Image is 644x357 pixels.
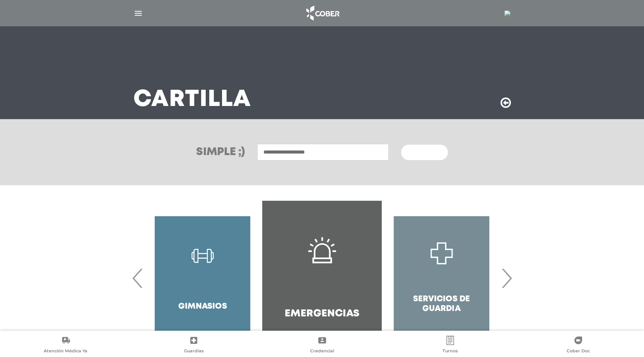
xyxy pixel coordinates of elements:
[262,201,382,355] a: Emergencias
[567,348,590,355] span: Cober Doc
[258,336,386,355] a: Credencial
[442,348,458,355] span: Turnos
[285,308,359,320] h4: Emergencias
[130,336,258,355] a: Guardias
[196,147,245,158] h3: Simple ;)
[2,336,130,355] a: Atención Médica Ya
[386,336,514,355] a: Turnos
[184,348,204,355] span: Guardias
[310,348,334,355] span: Credencial
[133,9,143,18] img: Cober_menu-lines-white.svg
[302,4,343,22] img: logo_cober_home-white.png
[499,257,514,299] span: Next
[401,145,448,160] button: Buscar
[133,90,251,110] h3: Cartilla
[514,336,642,355] a: Cober Doc
[130,257,145,299] span: Previous
[504,10,511,17] img: 29212
[410,150,433,155] span: Buscar
[44,348,87,355] span: Atención Médica Ya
